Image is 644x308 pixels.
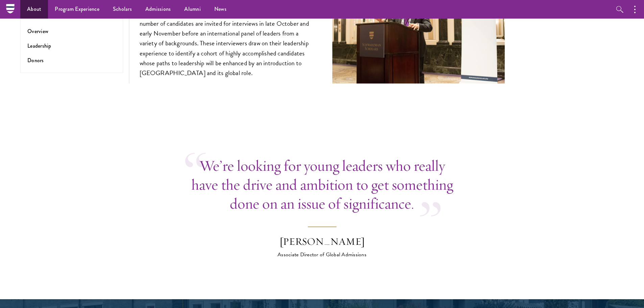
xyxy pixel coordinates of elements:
[27,27,48,35] a: Overview
[27,56,44,64] a: Donors
[263,251,381,259] div: Associate Director of Global Admissions
[263,235,381,248] div: [PERSON_NAME]
[27,42,51,50] a: Leadership
[185,156,459,213] p: We’re looking for young leaders who really have the drive and ambition to get something done on a...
